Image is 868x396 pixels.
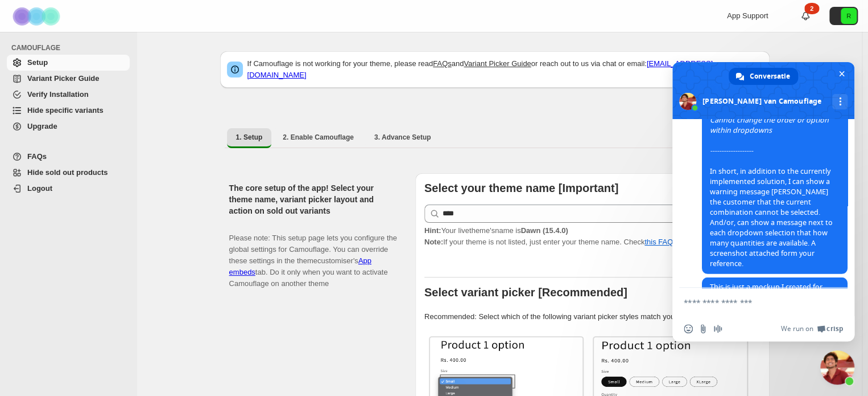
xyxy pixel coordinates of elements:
b: Select your theme name [Important] [424,182,618,194]
span: Emoji invoegen [684,324,693,333]
a: 2 [800,10,811,22]
span: Variant Picker Guide [27,74,99,83]
span: Hide sold out products [27,168,108,177]
a: Variant Picker Guide [7,71,130,87]
a: We run onCrisp [781,324,843,333]
p: If Camouflage is not working for your theme, please read and or reach out to us via chat or email: [247,58,763,81]
a: Hide specific variants [7,103,130,119]
p: If your theme is not listed, just enter your theme name. Check to find your theme name. [424,225,760,248]
h2: The core setup of the app! Select your theme name, variant picker layout and action on sold out v... [229,182,397,217]
p: Please note: This setup page lets you configure the global settings for Camouflage. You can overr... [229,221,397,289]
span: Verify Installation [27,90,89,99]
span: Your live theme's name is [424,226,568,235]
a: Variant Picker Guide [464,59,531,68]
span: 3. Advance Setup [374,133,431,142]
span: Crisp [826,324,843,333]
span: Upgrade [27,122,57,130]
a: Setup [7,55,130,71]
text: R [846,13,851,19]
span: App Support [727,11,768,20]
strong: Note: [424,238,443,246]
span: Conversatie [750,68,790,85]
span: 1. Setup [236,133,263,142]
span: CAMOUFLAGE [11,43,131,52]
div: Meer kanalen [832,94,848,109]
b: Select variant picker [Recommended] [424,286,627,299]
span: This is just a mockup I created for visualization [710,282,822,302]
span: Chat sluiten [836,68,848,80]
span: Stuur een bestand [698,324,708,333]
span: 2. Enable Camouflage [283,133,354,142]
span: FAQs [27,152,47,161]
span: We run on [781,324,813,333]
span: Logout [27,184,52,193]
span: ------------------- [710,146,753,156]
button: Avatar with initials R [829,7,858,25]
span: Setup [27,58,48,67]
a: Verify Installation [7,87,130,103]
span: Hide specific variants [27,106,104,115]
a: Upgrade [7,119,130,134]
span: Avatar with initials R [841,8,857,24]
div: Chat sluiten [820,350,854,385]
textarea: Typ een bericht... [684,297,818,308]
strong: Dawn (15.4.0) [520,226,568,235]
div: 2 [804,3,819,14]
div: Conversatie [729,68,798,85]
a: FAQs [7,149,130,165]
a: this FAQ [644,238,673,246]
a: Logout [7,181,130,197]
strong: Hint: [424,226,441,235]
a: FAQs [433,59,452,68]
img: Camouflage [9,1,66,32]
a: Hide sold out products [7,165,130,181]
span: Audiobericht opnemen [713,324,722,333]
p: Recommended: Select which of the following variant picker styles match your theme. [424,311,760,322]
span: Cannot change the order or option within dropdowns [710,115,829,135]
